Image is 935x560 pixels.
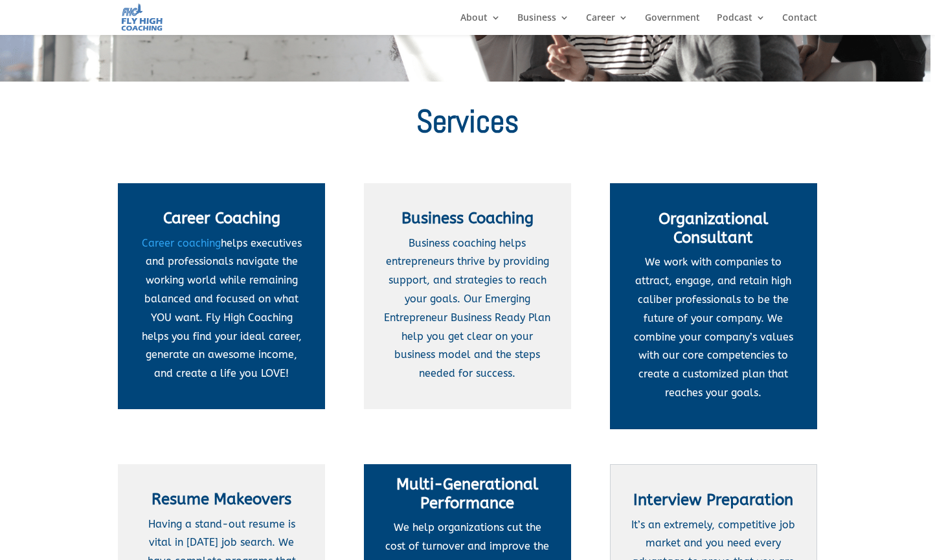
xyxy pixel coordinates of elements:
[396,475,538,512] span: Multi-Generational Performance
[633,491,793,509] span: Interview Preparation
[401,209,534,227] span: Business Coaching
[717,13,765,35] a: Podcast
[383,234,552,383] p: Business coaching helps entrepreneurs thrive by providing support, and strategies to reach your g...
[152,490,291,508] span: Resume Makeovers
[416,101,519,141] span: Services
[645,13,700,35] a: Government
[142,237,221,249] a: Career coaching
[659,210,768,247] span: Organizational Consultant
[460,13,501,35] a: About
[120,3,163,32] img: Fly High Coaching
[163,209,280,227] span: Career Coaching
[586,13,628,35] a: Career
[782,13,817,35] a: Contact
[517,13,569,35] a: Business
[630,253,797,402] p: We work with companies to attract, engage, and retain high caliber professionals to be the future...
[137,234,306,383] p: helps executives and professionals navigate the working world while remaining balanced and focuse...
